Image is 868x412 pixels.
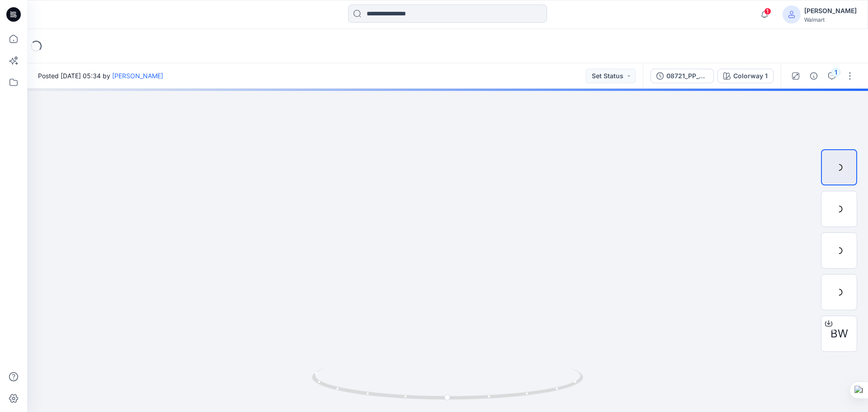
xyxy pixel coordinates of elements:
[807,69,821,83] button: Details
[804,16,857,23] div: Walmart
[825,69,839,83] button: 1
[830,326,848,342] span: BW
[831,68,840,77] div: 1
[38,71,163,81] span: Posted [DATE] 05:34 by
[666,71,708,81] div: 08721_PP_TT PULL ON MAXI SKIRT
[733,71,768,81] div: Colorway 1
[804,5,857,16] div: [PERSON_NAME]
[112,72,163,80] a: [PERSON_NAME]
[717,69,774,83] button: Colorway 1
[651,69,714,83] button: 08721_PP_TT PULL ON MAXI SKIRT
[764,8,771,15] span: 1
[788,11,795,18] svg: avatar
